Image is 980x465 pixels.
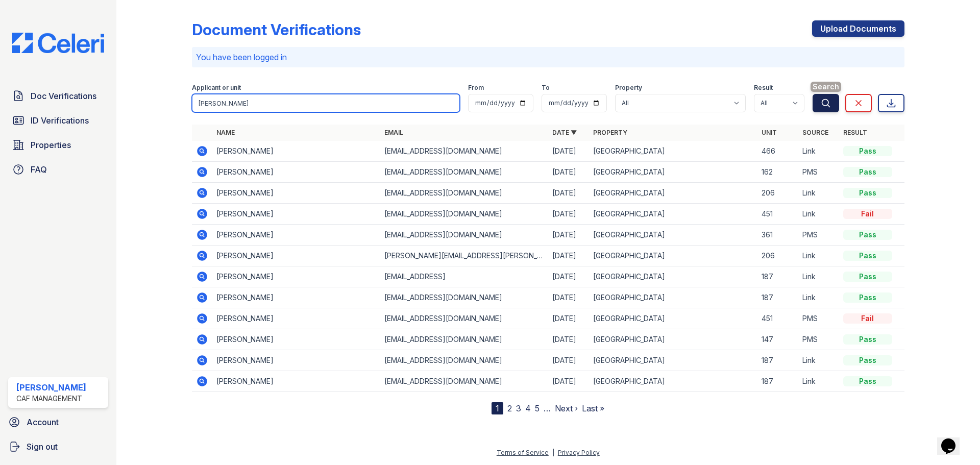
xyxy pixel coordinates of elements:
[798,225,839,246] td: PMS
[380,371,548,392] td: [EMAIL_ADDRESS][DOMAIN_NAME]
[843,376,892,386] div: Pass
[384,129,403,136] a: Email
[843,292,892,303] div: Pass
[548,371,589,392] td: [DATE]
[544,402,551,414] span: …
[558,449,600,456] a: Privacy Policy
[212,329,380,350] td: [PERSON_NAME]
[843,313,892,324] div: Fail
[843,230,892,240] div: Pass
[212,266,380,287] td: [PERSON_NAME]
[798,266,839,287] td: Link
[812,20,904,37] a: Upload Documents
[757,183,798,204] td: 206
[757,141,798,162] td: 466
[196,51,900,63] p: You have been logged in
[757,287,798,308] td: 187
[798,162,839,183] td: PMS
[811,82,841,92] span: Search
[212,287,380,308] td: [PERSON_NAME]
[798,204,839,225] td: Link
[216,129,235,136] a: Name
[798,308,839,329] td: PMS
[4,436,112,457] a: Sign out
[548,162,589,183] td: [DATE]
[798,350,839,371] td: Link
[548,246,589,266] td: [DATE]
[8,86,108,106] a: Doc Verifications
[31,163,47,176] span: FAQ
[4,412,112,432] a: Account
[31,139,71,151] span: Properties
[542,84,550,92] label: To
[380,141,548,162] td: [EMAIL_ADDRESS][DOMAIN_NAME]
[380,225,548,246] td: [EMAIL_ADDRESS][DOMAIN_NAME]
[843,129,867,136] a: Result
[548,287,589,308] td: [DATE]
[813,94,839,112] button: Search
[380,329,548,350] td: [EMAIL_ADDRESS][DOMAIN_NAME]
[192,94,460,112] input: Search by name, email, or unit number
[380,162,548,183] td: [EMAIL_ADDRESS][DOMAIN_NAME]
[380,204,548,225] td: [EMAIL_ADDRESS][DOMAIN_NAME]
[212,308,380,329] td: [PERSON_NAME]
[380,308,548,329] td: [EMAIL_ADDRESS][DOMAIN_NAME]
[212,183,380,204] td: [PERSON_NAME]
[31,90,96,102] span: Doc Verifications
[757,225,798,246] td: 361
[589,246,757,266] td: [GEOGRAPHIC_DATA]
[798,141,839,162] td: Link
[4,33,112,53] img: CE_Logo_Blue-a8612792a0a2168367f1c8372b55b34899dd931a85d93a1a3d3e32e68fde9ad4.png
[843,188,892,198] div: Pass
[757,350,798,371] td: 187
[589,266,757,287] td: [GEOGRAPHIC_DATA]
[843,334,892,345] div: Pass
[589,225,757,246] td: [GEOGRAPHIC_DATA]
[757,371,798,392] td: 187
[843,251,892,261] div: Pass
[798,371,839,392] td: Link
[548,183,589,204] td: [DATE]
[192,20,361,39] div: Document Verifications
[380,350,548,371] td: [EMAIL_ADDRESS][DOMAIN_NAME]
[615,84,642,92] label: Property
[754,84,773,92] label: Result
[212,204,380,225] td: [PERSON_NAME]
[798,287,839,308] td: Link
[843,167,892,177] div: Pass
[516,403,521,413] a: 3
[535,403,540,413] a: 5
[468,84,484,92] label: From
[8,135,108,155] a: Properties
[593,129,627,136] a: Property
[525,403,531,413] a: 4
[380,183,548,204] td: [EMAIL_ADDRESS][DOMAIN_NAME]
[16,381,86,394] div: [PERSON_NAME]
[843,355,892,365] div: Pass
[589,162,757,183] td: [GEOGRAPHIC_DATA]
[757,204,798,225] td: 451
[497,449,549,456] a: Terms of Service
[798,183,839,204] td: Link
[548,308,589,329] td: [DATE]
[589,183,757,204] td: [GEOGRAPHIC_DATA]
[937,424,970,455] iframe: chat widget
[555,403,578,413] a: Next ›
[757,329,798,350] td: 147
[548,225,589,246] td: [DATE]
[548,141,589,162] td: [DATE]
[548,350,589,371] td: [DATE]
[589,308,757,329] td: [GEOGRAPHIC_DATA]
[548,204,589,225] td: [DATE]
[212,350,380,371] td: [PERSON_NAME]
[589,371,757,392] td: [GEOGRAPHIC_DATA]
[843,272,892,282] div: Pass
[843,146,892,156] div: Pass
[589,204,757,225] td: [GEOGRAPHIC_DATA]
[552,449,554,456] div: |
[582,403,604,413] a: Last »
[552,129,577,136] a: Date ▼
[589,141,757,162] td: [GEOGRAPHIC_DATA]
[762,129,777,136] a: Unit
